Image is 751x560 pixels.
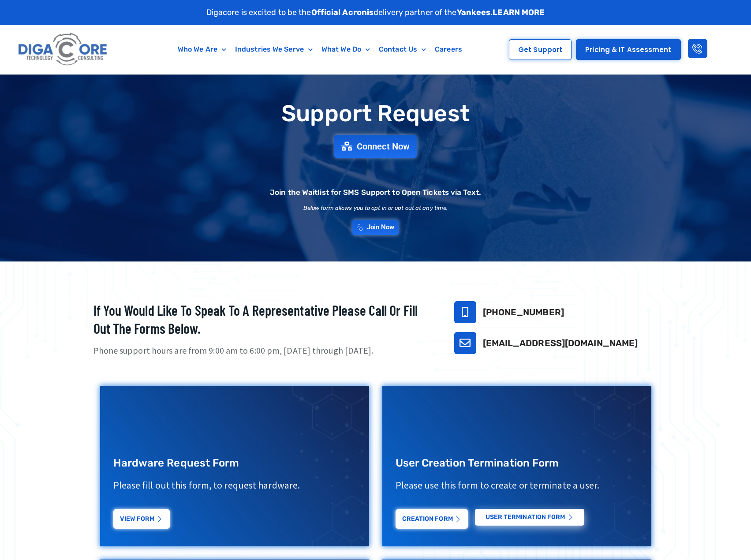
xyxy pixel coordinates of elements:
[585,46,671,53] span: Pricing & IT Assessment
[334,135,417,158] a: Connect Now
[483,338,638,348] a: [EMAIL_ADDRESS][DOMAIN_NAME]
[396,479,638,492] p: Please use this form to create or terminate a user.
[396,509,468,529] a: Creation Form
[113,479,356,492] p: Please fill out this form, to request hardware.
[231,39,317,60] a: Industries We Serve
[270,189,481,196] h2: Join the Waitlist for SMS Support to Open Tickets via Text.
[357,142,410,151] span: Connect Now
[454,332,476,354] a: support@digacore.com
[509,39,572,60] a: Get Support
[576,39,680,60] a: Pricing & IT Assessment
[317,39,374,60] a: What We Do
[71,101,680,126] h1: Support Request
[93,301,432,338] h2: If you would like to speak to a representative please call or fill out the forms below.
[483,307,564,317] a: [PHONE_NUMBER]
[113,456,356,470] h3: Hardware Request Form
[206,7,545,19] p: Digacore is excited to be the delivery partner of the .
[311,7,374,17] strong: Official Acronis
[486,514,565,520] span: USER Termination Form
[173,39,231,60] a: Who We Are
[367,224,395,231] span: Join Now
[396,456,638,470] h3: User Creation Termination Form
[374,39,430,60] a: Contact Us
[93,344,432,357] p: Phone support hours are from 9:00 am to 6:00 pm, [DATE] through [DATE].
[396,395,448,448] img: Support Request Icon
[457,7,491,17] strong: Yankees
[303,205,448,211] h2: Below form allows you to opt in or opt out at any time.
[454,301,476,323] a: 732-646-5725
[475,509,584,526] a: USER Termination Form
[113,395,166,448] img: IT Support Icon
[352,220,399,235] a: Join Now
[493,7,545,17] a: LEARN MORE
[16,30,111,70] img: Digacore logo 1
[149,39,491,60] nav: Menu
[113,509,170,529] a: View Form
[518,46,562,53] span: Get Support
[430,39,467,60] a: Careers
